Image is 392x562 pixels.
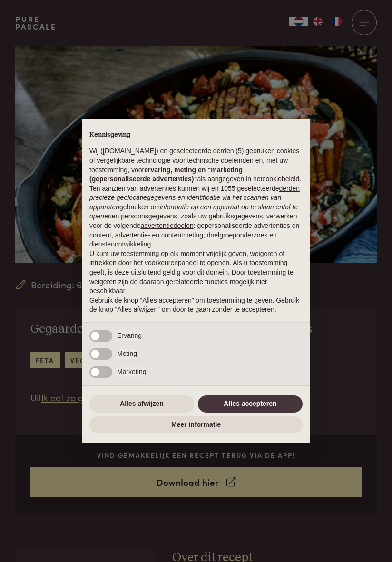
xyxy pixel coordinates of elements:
span: Meting [117,349,137,359]
button: Alles afwijzen [89,395,194,413]
a: cookiebeleid [262,175,299,183]
button: advertentiedoelen [140,221,193,231]
button: Alles accepteren [198,395,303,413]
p: Gebruik de knop “Alles accepteren” om toestemming te geven. Gebruik de knop “Alles afwijzen” om d... [89,296,303,315]
span: Ervaring [117,331,142,341]
p: Wij ([DOMAIN_NAME]) en geselecteerde derden (5) gebruiken cookies of vergelijkbare technologie vo... [89,147,303,184]
em: precieze geolocatiegegevens en identificatie via het scannen van apparaten [89,194,281,211]
button: Meer informatie [89,416,303,434]
p: U kunt uw toestemming op elk moment vrijelijk geven, weigeren of intrekken door het voorkeurenpan... [89,249,303,296]
strong: ervaring, meting en “marketing (gepersonaliseerde advertenties)” [89,166,243,183]
span: Marketing [117,367,146,377]
button: derden [279,184,300,194]
h2: Kennisgeving [89,131,303,139]
em: informatie op een apparaat op te slaan en/of te openen [89,203,298,220]
p: Ten aanzien van advertenties kunnen wij en 1055 geselecteerde gebruiken om en persoonsgegevens, z... [89,184,303,249]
